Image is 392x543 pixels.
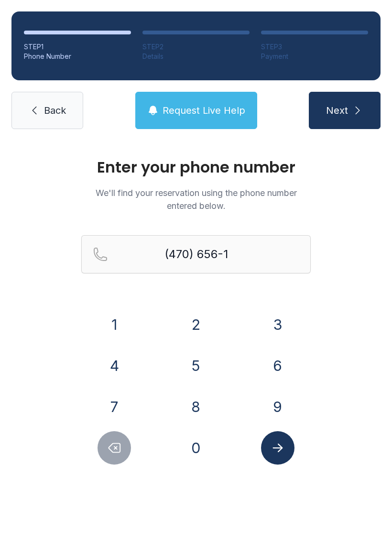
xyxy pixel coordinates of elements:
button: 8 [179,390,213,424]
button: 7 [98,390,131,424]
span: Request Live Help [163,104,245,117]
button: 4 [98,349,131,382]
button: 9 [261,390,294,424]
button: 0 [179,431,213,465]
div: STEP 3 [261,42,368,52]
p: We'll find your reservation using the phone number entered below. [81,186,311,212]
button: 3 [261,308,294,341]
button: Delete number [98,431,131,465]
h1: Enter your phone number [81,160,311,175]
button: 5 [179,349,213,382]
span: Back [44,104,66,117]
button: 1 [98,308,131,341]
div: Payment [261,52,368,61]
div: Phone Number [24,52,131,61]
button: Submit lookup form [261,431,294,465]
span: Next [326,104,348,117]
div: STEP 2 [142,42,250,52]
input: Reservation phone number [81,235,311,273]
button: 6 [261,349,294,382]
div: Details [142,52,250,61]
div: STEP 1 [24,42,131,52]
button: 2 [179,308,213,341]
